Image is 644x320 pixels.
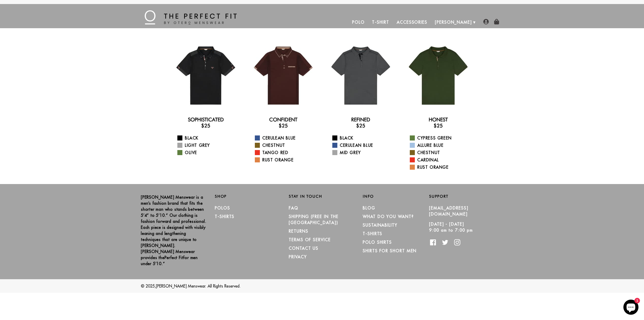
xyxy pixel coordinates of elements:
[404,123,473,129] h3: $25
[289,229,308,234] a: RETURNS
[289,246,318,251] a: CONTACT US
[429,221,496,233] p: [DATE] - [DATE] 9:00 am to 7:00 pm
[141,194,207,267] p: [PERSON_NAME] Menswear is a men’s fashion brand that fits the shorter man who stands between 5’4”...
[255,157,318,163] a: Rust Orange
[363,214,414,219] a: What Do You Want?
[431,16,476,28] a: [PERSON_NAME]
[289,194,355,199] h2: Stay in Touch
[188,117,224,123] a: Sophisticated
[177,135,240,141] a: Black
[255,142,318,148] a: Chestnut
[351,117,370,123] a: Refined
[255,150,318,156] a: Tango Red
[483,19,489,24] img: user-account-icon.png
[410,164,473,170] a: Rust Orange
[332,142,395,148] a: Cerulean Blue
[289,214,339,225] a: SHIPPING (Free in the [GEOGRAPHIC_DATA])
[622,300,640,316] inbox-online-store-chat: Shopify online store chat
[249,123,318,129] h3: $25
[326,123,395,129] h3: $25
[332,135,395,141] a: Black
[215,214,234,219] a: T-Shirts
[348,16,369,28] a: Polo
[429,117,448,123] a: Honest
[289,237,331,242] a: TERMS OF SERVICE
[215,194,281,199] h2: Shop
[429,205,468,217] a: [EMAIL_ADDRESS][DOMAIN_NAME]
[145,10,237,24] img: The Perfect Fit - by Otero Menswear - Logo
[177,150,240,156] a: Olive
[332,150,395,156] a: Mid Grey
[410,157,473,163] a: Cardinal
[393,16,431,28] a: Accessories
[177,142,240,148] a: Light Grey
[215,205,230,210] a: Polos
[255,135,318,141] a: Cerulean Blue
[269,117,297,123] a: Confident
[363,205,375,210] a: Blog
[289,205,298,210] a: FAQ
[156,283,205,289] a: [PERSON_NAME] Menswear
[363,223,397,228] a: Sustainability
[368,16,393,28] a: T-Shirt
[165,255,183,260] strong: Perfect Fit
[429,194,503,199] h2: Support
[410,142,473,148] a: Allure Blue
[289,254,307,259] a: PRIVACY
[410,150,473,156] a: Chestnut
[494,19,499,24] img: shopping-bag-icon.png
[363,248,417,253] a: Shirts for Short Men
[363,194,429,199] h2: Info
[171,123,240,129] h3: $25
[141,283,503,289] p: © 2025, . All Rights Reserved.
[363,240,392,245] a: Polo Shirts
[410,135,473,141] a: Cypress Green
[363,231,382,236] a: T-Shirts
